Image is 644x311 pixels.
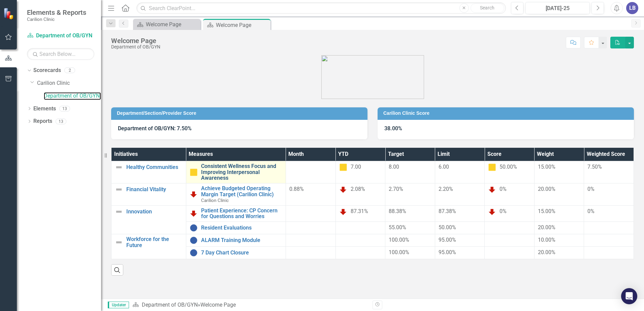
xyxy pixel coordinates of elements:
[33,117,52,125] a: Reports
[201,208,282,219] a: Patient Experience: CP Concern for Questions and Worries
[27,8,86,16] span: Elements & Reports
[587,208,594,214] span: 0%
[126,164,183,170] a: Healthy Communities
[339,208,347,216] img: Below Plan
[186,161,286,183] td: Double-Click to Edit Right Click for Context Menu
[480,5,494,10] span: Search
[389,186,403,192] span: 2.70%
[33,67,61,74] a: Scorecards
[439,186,453,192] span: 2.20%
[500,186,507,192] span: 0%
[44,92,101,100] a: Department of OB/GYN
[201,198,229,203] span: Carilion Clinic
[146,20,199,29] div: Welcome Page
[389,249,409,255] span: 100.00%
[439,237,456,243] span: 95.00%
[321,55,424,99] img: carilion%20clinic%20logo%202.0.png
[351,208,368,214] span: 87.31%
[587,164,602,170] span: 7.50%
[538,208,555,214] span: 15.00%
[56,118,66,124] div: 13
[115,163,123,171] img: Not Defined
[289,186,304,192] span: 0.88%
[626,2,638,14] button: LB
[186,246,286,259] td: Double-Click to Edit Right Click for Context Menu
[587,186,594,192] span: 0%
[439,208,456,214] span: 87.38%
[33,105,56,113] a: Elements
[439,164,449,170] span: 6.00
[500,164,517,170] span: 50.00%
[538,224,555,231] span: 20.00%
[339,185,347,194] img: Below Plan
[115,185,123,194] img: Not Defined
[186,221,286,234] td: Double-Click to Edit Right Click for Context Menu
[500,208,507,214] span: 0%
[200,302,236,308] div: Welcome Page
[528,4,587,12] div: [DATE]-25
[190,224,198,232] img: No Information
[3,8,15,20] img: ClearPoint Strategy
[190,209,198,217] img: Below Plan
[383,111,631,116] h3: Carilion Clinic Score
[389,224,406,231] span: 55.00%
[201,225,282,231] a: Resident Evaluations
[126,209,183,215] a: Innovation
[27,48,94,60] input: Search Below...
[488,208,496,216] img: Below Plan
[538,164,555,170] span: 15.00%
[351,164,361,170] span: 7.00
[186,183,286,206] td: Double-Click to Edit Right Click for Context Menu
[351,186,365,192] span: 2.08%
[190,249,198,257] img: No Information
[384,125,402,132] strong: 38.00%
[339,163,347,171] img: Caution
[118,125,192,132] strong: Department of OB/GYN: 7.50%
[538,249,555,255] span: 20.00%
[115,208,123,216] img: Not Defined
[201,237,282,243] a: ALARM Training Module
[115,238,123,246] img: Not Defined
[389,164,399,170] span: 8.00
[142,302,198,308] a: Department of OB/GYN
[621,288,637,304] div: Open Intercom Messenger
[538,237,555,243] span: 10.00%
[389,237,409,243] span: 100.00%
[190,236,198,244] img: No Information
[216,21,269,29] div: Welcome Page
[186,234,286,246] td: Double-Click to Edit Right Click for Context Menu
[186,205,286,221] td: Double-Click to Edit Right Click for Context Menu
[538,186,555,192] span: 20.00%
[37,79,101,87] a: Carilion Clinic
[132,301,367,309] div: »
[135,20,199,29] a: Welcome Page
[111,183,186,206] td: Double-Click to Edit Right Click for Context Menu
[439,249,456,255] span: 95.00%
[111,37,160,44] div: Welcome Page
[117,111,364,116] h3: Department/Section/Provider Score
[27,16,86,22] small: Carilion Clinic
[111,234,186,259] td: Double-Click to Edit Right Click for Context Menu
[439,224,456,231] span: 50.00%
[64,68,75,73] div: 2
[190,168,198,176] img: Caution
[111,44,160,49] div: Department of OB/GYN
[525,2,590,14] button: [DATE]-25
[488,185,496,194] img: Below Plan
[111,161,186,183] td: Double-Click to Edit Right Click for Context Menu
[111,205,186,234] td: Double-Click to Edit Right Click for Context Menu
[126,236,183,248] a: Workforce for the Future
[201,185,282,197] a: Achieve Budgeted Operating Margin Target (Carilion Clinic)
[201,250,282,256] a: 7 Day Chart Closure
[389,208,406,214] span: 88.38%
[136,2,506,14] input: Search ClearPoint...
[488,163,496,171] img: Caution
[190,190,198,198] img: Below Plan
[108,302,129,308] span: Updater
[471,3,504,13] button: Search
[59,106,70,111] div: 13
[201,163,282,181] a: Consistent Wellness Focus and Improving Interpersonal Awareness
[27,32,94,40] a: Department of OB/GYN
[126,186,183,193] a: Financial Vitality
